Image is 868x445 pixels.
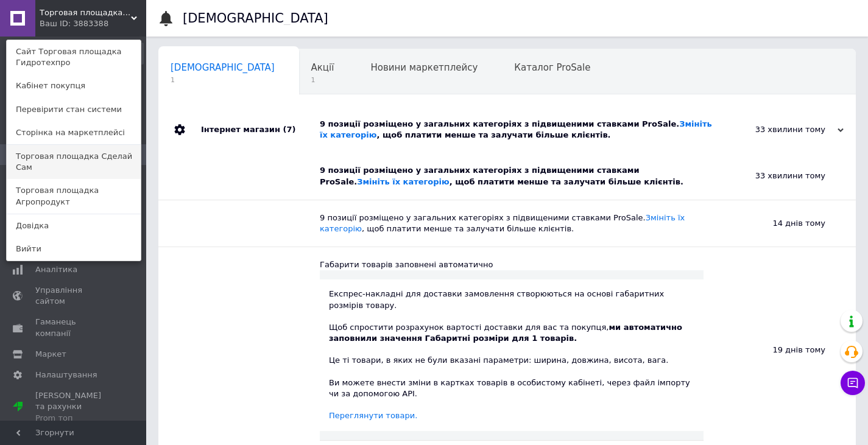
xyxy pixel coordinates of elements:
[40,18,91,29] div: Ваш ID: 3883388
[40,7,131,18] span: Торговая площадка Гидротехпро
[35,370,97,380] span: Налаштування
[722,124,844,135] div: 33 хвилини тому
[320,165,704,187] div: 9 позиції розміщено у загальних категоріях з підвищеними ставками ProSale. , щоб платити менше та...
[320,212,704,234] div: 9 позиції розміщено у загальних категоріях з підвищеними ставками ProSale. , щоб платити менше та...
[320,213,685,233] a: Змініть їх категорію
[514,62,590,73] span: Каталог ProSale
[7,214,141,237] a: Довідка
[201,107,320,153] div: Інтернет магазин
[283,125,295,134] span: (7)
[704,153,856,199] div: 33 хвилини тому
[704,200,856,247] div: 14 днів тому
[183,11,328,26] h1: [DEMOGRAPHIC_DATA]
[320,119,722,141] div: 9 позиції розміщено у загальних категоріях з підвищеними ставками ProSale. , щоб платити менше та...
[7,237,141,261] a: Вийти
[35,285,113,307] span: Управління сайтом
[357,177,449,186] a: Змініть їх категорію
[329,411,417,420] a: Переглянути товари.
[329,289,694,421] div: Експрес-накладні для доставки замовлення створюються на основі габаритних розмірів товару. Щоб сп...
[7,179,141,213] a: Торговая площадка Агропродукт
[311,75,334,85] span: 1
[35,349,66,360] span: Маркет
[841,371,865,395] button: Чат з покупцем
[35,264,77,275] span: Аналітика
[171,75,275,85] span: 1
[7,121,141,144] a: Сторінка на маркетплейсі
[320,259,704,270] div: Габарити товарів заповнені автоматично
[35,317,113,338] span: Гаманець компанії
[311,62,334,73] span: Акції
[35,390,113,424] span: [PERSON_NAME] та рахунки
[35,413,113,424] div: Prom топ
[171,62,275,73] span: [DEMOGRAPHIC_DATA]
[7,145,141,179] a: Торговая площадка Сделай Сам
[7,40,141,74] a: Сайт Торговая площадка Гидротехпро
[370,62,478,73] span: Новини маркетплейсу
[7,98,141,121] a: Перевірити стан системи
[7,74,141,97] a: Кабінет покупця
